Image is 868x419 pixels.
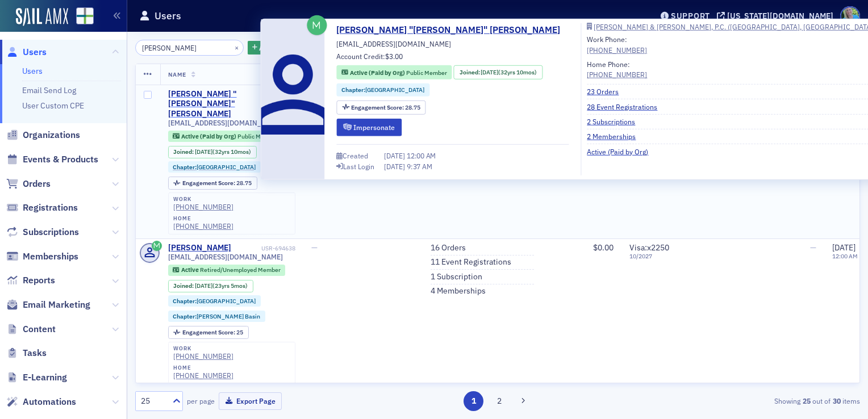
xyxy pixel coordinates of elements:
[587,86,627,97] a: 23 Orders
[173,203,233,211] a: [PHONE_NUMBER]
[464,391,483,411] button: 1
[23,274,55,287] span: Reports
[237,132,278,140] span: Public Member
[173,312,197,320] span: Chapter :
[336,100,425,115] div: Engagement Score: 28.75
[341,85,424,94] a: Chapter:[GEOGRAPHIC_DATA]
[135,40,244,56] input: Search…
[23,46,47,58] span: Users
[168,131,283,142] div: Active (Paid by Org): Active (Paid by Org): Public Member
[173,371,233,380] a: [PHONE_NUMBER]
[173,297,197,305] span: Chapter :
[259,43,289,53] span: Add Filter
[587,44,647,55] div: [PHONE_NUMBER]
[6,178,51,190] a: Orders
[182,180,252,186] div: 28.75
[593,242,614,253] span: $0.00
[343,153,368,159] div: Created
[173,164,256,171] a: Chapter:[GEOGRAPHIC_DATA]
[6,153,98,166] a: Events & Products
[832,252,858,260] time: 12:00 AM
[490,391,510,411] button: 2
[168,89,259,119] a: [PERSON_NAME] "[PERSON_NAME]" [PERSON_NAME]
[173,163,197,171] span: Chapter :
[6,202,78,214] a: Registrations
[336,51,403,64] div: Account Credit:
[727,11,833,21] div: [US_STATE][DOMAIN_NAME]
[248,41,294,55] button: AddFilter
[587,69,647,79] a: [PHONE_NUMBER]
[481,68,498,76] span: [DATE]
[168,146,257,158] div: Joined: 1992-10-13 00:00:00
[168,326,249,338] div: Engagement Score: 25
[341,85,365,93] span: Chapter :
[155,9,181,23] h1: Users
[173,132,278,140] a: Active (Paid by Org) Public Member
[336,23,569,37] a: [PERSON_NAME] "[PERSON_NAME]" [PERSON_NAME]
[168,265,286,276] div: Active: Active: Retired/Unemployed Member
[168,311,266,322] div: Chapter:
[173,282,195,290] span: Joined :
[168,295,261,307] div: Chapter:
[22,100,84,111] a: User Custom CPE
[233,245,295,252] div: USR-694638
[407,151,436,160] span: 12:00 AM
[336,83,429,97] div: Chapter:
[23,178,51,190] span: Orders
[384,162,407,171] span: [DATE]
[22,85,76,95] a: Email Send Log
[23,371,67,384] span: E-Learning
[454,65,542,79] div: Joined: 1992-10-13 00:00:00
[173,364,233,371] div: home
[810,242,816,253] span: —
[232,42,242,52] button: ×
[173,345,233,352] div: work
[195,282,212,290] span: [DATE]
[406,68,447,76] span: Public Member
[173,352,233,361] a: [PHONE_NUMBER]
[168,177,257,189] div: Engagement Score: 28.75
[6,323,56,336] a: Content
[182,179,236,187] span: Engagement Score :
[336,118,402,136] button: Impersonate
[311,242,318,253] span: —
[23,323,56,336] span: Content
[407,162,432,171] span: 9:37 AM
[717,12,837,20] button: [US_STATE][DOMAIN_NAME]
[460,68,481,77] span: Joined :
[23,396,76,408] span: Automations
[431,286,486,296] a: 4 Memberships
[182,328,236,336] span: Engagement Score :
[384,151,407,160] span: [DATE]
[168,243,231,253] a: [PERSON_NAME]
[173,222,233,231] a: [PHONE_NUMBER]
[168,161,261,173] div: Chapter:
[6,299,90,311] a: Email Marketing
[23,299,90,311] span: Email Marketing
[6,129,80,141] a: Organizations
[336,39,451,49] span: [EMAIL_ADDRESS][DOMAIN_NAME]
[23,347,47,359] span: Tasks
[587,146,657,157] a: Active (Paid by Org)
[351,103,405,111] span: Engagement Score :
[141,395,166,407] div: 25
[350,68,406,76] span: Active (Paid by Org)
[336,65,452,79] div: Active (Paid by Org): Active (Paid by Org): Public Member
[195,282,248,290] div: (23yrs 5mos)
[587,34,647,55] div: Work Phone:
[6,347,47,359] a: Tasks
[168,280,253,292] div: Joined: 2002-03-08 00:00:00
[431,257,511,267] a: 11 Event Registrations
[168,70,186,78] span: Name
[23,226,79,238] span: Subscriptions
[587,131,644,141] a: 2 Memberships
[16,8,68,26] a: SailAMX
[6,274,55,287] a: Reports
[6,46,47,58] a: Users
[23,153,98,166] span: Events & Products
